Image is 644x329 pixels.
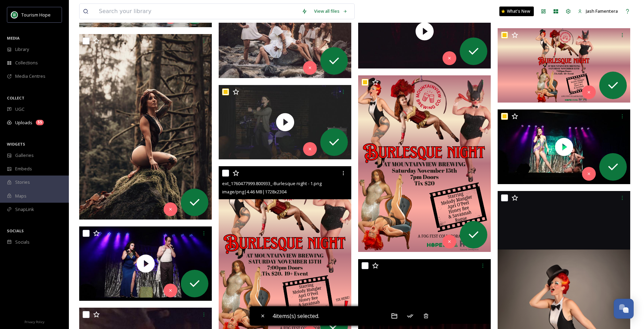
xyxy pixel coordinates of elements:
[15,239,30,245] span: Socials
[15,73,45,79] span: Media Centres
[15,193,27,199] span: Maps
[15,166,32,172] span: Embeds
[15,119,32,126] span: Uploads
[614,299,634,319] button: Open Chat
[586,8,618,14] span: Jash Famentera
[15,179,30,185] span: Stories
[498,28,630,103] img: ext_1760477989.570551_-Burlesque night (1920 x 1080 px) - 2.png
[222,189,287,195] span: image/png | 4.46 MB | 1728 x 2304
[15,106,24,113] span: UGC
[574,4,621,18] a: Jash Famentera
[499,7,534,16] a: What's New
[7,35,20,41] span: MEDIA
[24,317,44,326] a: Privacy Policy
[498,109,630,184] img: thumbnail
[36,120,44,125] div: 55
[15,46,29,53] span: Library
[79,226,212,301] img: thumbnail
[21,12,51,18] span: Tourism Hope
[219,85,351,160] img: thumbnail
[311,4,351,18] a: View all files
[7,228,24,233] span: SOCIALS
[15,152,34,159] span: Galleries
[7,95,24,100] span: COLLECT
[24,320,44,324] span: Privacy Policy
[7,141,25,147] span: WIDGETS
[15,60,38,66] span: Collections
[11,11,18,18] img: logo.png
[15,206,34,213] span: SnapLink
[79,34,212,219] img: ext_1760478924.039772_-Suz and Syd -11.jpg
[358,75,491,252] img: ext_1760477998.075704_-Burlesque night.png
[272,312,319,320] span: 4 items(s) selected.
[222,180,322,187] span: ext_1760477999.800933_-Burlesque night - 1.png
[95,4,298,19] input: Search your library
